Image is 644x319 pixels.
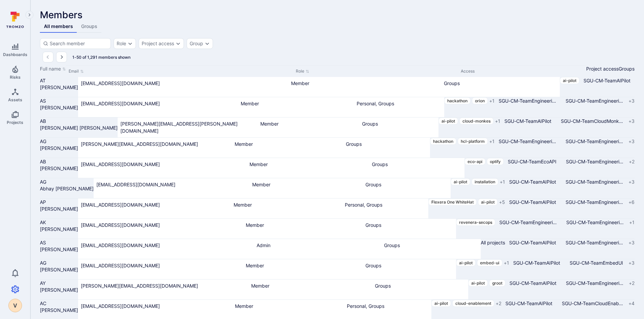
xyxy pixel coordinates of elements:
[563,78,576,83] span: ai-pilot
[505,178,560,185] a: SGU-CM-TeamAIPilot
[500,179,505,185] span: + 1
[619,65,635,72] div: Groups
[562,219,628,226] a: SGU-CM-TeamEngineeringNoServiceAccounts
[40,198,78,218] div: Cell for Full name
[40,77,78,97] div: Cell for Full name
[475,98,485,103] span: orion
[359,117,438,137] div: Cell for Access
[586,65,619,72] div: Project access
[40,145,78,152] span: [PERSON_NAME]
[78,158,247,178] div: Cell for Email
[557,118,627,124] span: SGU-CM-TeamCloudMonk …
[505,280,560,286] span: SGU-CM-TeamAIPilot
[190,41,203,46] button: Group
[257,242,270,248] span: Admin
[343,138,430,158] div: Cell for Access
[40,287,78,293] span: [PERSON_NAME]
[40,219,78,239] div: Cell for Full name
[40,219,78,233] a: AK[PERSON_NAME]
[472,178,498,185] a: installation
[477,259,502,266] a: embed-ui
[258,117,359,137] div: Cell for Role
[562,198,627,206] a: SGU-CM-TeamEngineering
[629,219,635,226] span: + 1
[501,300,556,307] a: SGU-CM-TeamAIPilot
[40,239,78,253] a: AS[PERSON_NAME]
[27,12,32,18] i: Expand navigation menu
[251,283,269,289] span: Member
[40,165,78,172] span: [PERSON_NAME]
[40,307,78,314] span: [PERSON_NAME]
[372,280,468,299] div: Cell for Access
[444,97,495,117] div: Cell for Project access
[464,158,504,178] div: Cell for Project access
[562,280,627,287] a: SGU-CM-TeamEngineering
[462,118,491,124] span: cloud-monkes
[456,259,509,279] div: Cell for Project access
[489,138,495,145] span: + 1
[489,98,495,104] span: + 1
[628,260,635,266] span: + 3
[509,259,564,266] a: SGU-CM-TeamAIPilot
[505,178,635,198] div: Cell for Groups
[451,178,470,185] a: ai-pilot
[562,240,627,245] span: SGU-CM-TeamEngineeri …
[40,125,118,131] span: [PERSON_NAME] [PERSON_NAME]
[81,201,160,208] a: [EMAIL_ADDRESS][DOMAIN_NAME]
[438,117,458,125] a: ai-pilot
[499,199,505,206] span: + 5
[430,138,495,158] div: Cell for Project access
[8,97,22,102] span: Assets
[492,281,502,286] span: groot
[444,80,557,87] div: Groups
[246,222,264,228] span: Member
[505,179,560,185] span: SGU-CM-TeamAIPilot
[433,139,453,144] span: hackathon
[505,239,635,259] div: Cell for Groups
[254,239,381,259] div: Cell for Role
[7,120,23,125] span: Projects
[558,300,627,307] a: SGU-CM-TeamCloudEnablement
[438,117,500,137] div: Cell for Project access
[490,159,501,164] span: optify
[175,41,181,46] button: Expand dropdown
[505,240,560,245] span: SGU-CM-TeamAIPilot
[558,300,627,306] span: SGU-CM-TeamCloudEnab …
[78,77,288,97] div: Cell for Email
[40,65,66,73] button: Sort by Full name
[495,97,560,104] a: SGU-CM-TeamEngineering
[40,259,78,266] div: Abhinay Gupta
[81,100,160,107] a: [EMAIL_ADDRESS][DOMAIN_NAME]
[369,158,464,178] div: Cell for Access
[77,20,101,33] a: Groups
[40,20,77,33] a: All members
[40,219,78,226] div: Abhinav Kalidasan
[357,100,442,107] div: Personal, Groups
[434,301,448,306] span: ai-pilot
[495,138,560,145] a: SGU-CM-TeamEngineering
[562,138,627,145] a: SGU-CM-TeamEngineeringNoServiceAccounts
[40,97,78,104] div: Aamer Sharif
[562,179,627,185] span: SGU-CM-TeamEngineeri …
[628,118,635,125] span: + 3
[40,117,118,125] div: Aashna Bhoomika
[72,55,130,60] span: 1-50 of 1,291 members shown
[372,161,462,168] div: Groups
[566,260,627,266] span: SGU-CM-TeamEmbedUI
[40,280,78,287] div: Abhinay Yadav
[78,239,254,259] div: Cell for Email
[40,77,78,91] a: AT[PERSON_NAME]
[40,178,94,185] div: Abhay Gopal Prabhu
[40,226,78,233] span: [PERSON_NAME]
[249,178,363,198] div: Cell for Role
[50,40,108,47] input: Search member
[40,178,94,192] a: AGAbhay [PERSON_NAME]
[81,262,160,269] a: [EMAIL_ADDRESS][DOMAIN_NAME]
[471,281,485,286] span: ai-pilot
[69,69,84,74] button: Sort by Email
[120,120,255,134] a: [PERSON_NAME][EMAIL_ADDRESS][PERSON_NAME][DOMAIN_NAME]
[489,280,505,287] a: groot
[505,198,560,206] a: SGU-CM-TeamAIPilot
[456,219,495,239] div: Cell for Project access
[363,259,456,279] div: Cell for Access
